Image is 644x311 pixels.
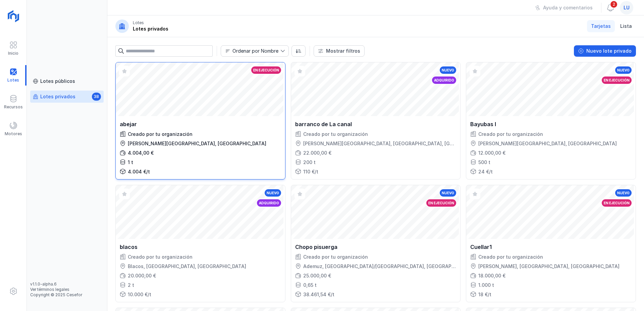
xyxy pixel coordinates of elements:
[604,201,630,205] div: En ejecución
[30,75,104,87] a: Lotes públicos
[326,48,360,54] span: Mostrar filtros
[128,168,150,175] div: 4.004 €/t
[303,254,368,260] div: Creado por tu organización
[614,189,632,197] div: Nuevo
[478,159,490,166] div: 500 t
[303,263,457,270] div: Ademuz, [GEOGRAPHIC_DATA]/[GEOGRAPHIC_DATA], [GEOGRAPHIC_DATA]
[531,2,597,13] button: Ayuda y comentarios
[478,254,543,260] div: Creado por tu organización
[30,281,104,287] div: v1.1.0-alpha.6
[133,20,144,25] div: Lotes
[303,159,316,166] div: 200 t
[478,140,617,147] div: [PERSON_NAME][GEOGRAPHIC_DATA], [GEOGRAPHIC_DATA]
[128,140,266,147] div: [PERSON_NAME][GEOGRAPHIC_DATA], [GEOGRAPHIC_DATA]
[128,291,151,298] div: 10.000 €/t
[259,201,279,205] div: Adquirido
[470,120,632,128] div: Bayubas I
[133,25,168,32] div: Lotes privados
[128,150,154,156] div: 4.004,00 €
[587,20,615,32] a: Tarjetas
[478,263,620,270] div: [PERSON_NAME], [GEOGRAPHIC_DATA], [GEOGRAPHIC_DATA]
[291,185,461,302] a: NuevoEn ejecuciónChopo pisuergaCreado por tu organizaciónAdemuz, [GEOGRAPHIC_DATA]/[GEOGRAPHIC_DA...
[128,159,133,166] div: 1 t
[478,131,543,138] div: Creado por tu organización
[291,62,461,179] a: NuevoAdquiridobarranco de La canalCreado por tu organización[PERSON_NAME][GEOGRAPHIC_DATA], [GEOG...
[616,20,636,32] a: Lista
[434,78,454,83] div: Adquirido
[586,48,632,54] span: Nuevo lote privado
[40,93,75,100] div: Lotes privados
[543,4,593,11] span: Ayuda y comentarios
[40,78,75,85] div: Lotes públicos
[128,272,156,279] div: 20.000,00 €
[221,46,280,56] span: Nombre
[253,68,279,72] div: En ejecución
[303,272,331,279] div: 25.000,00 €
[128,282,134,289] div: 2 t
[5,131,22,137] div: Motores
[8,51,18,56] div: Inicio
[303,282,317,289] div: 0,65 t
[128,131,193,138] div: Creado por tu organización
[604,78,630,83] div: En ejecución
[428,201,454,205] div: En ejecución
[303,150,331,156] div: 22.000,00 €
[30,292,104,298] div: Copyright © 2025 Cesefor
[120,243,281,251] div: blacos
[620,23,632,30] span: Lista
[466,185,636,302] a: NuevoEn ejecuciónCuellar1Creado por tu organización[PERSON_NAME], [GEOGRAPHIC_DATA], [GEOGRAPHIC_...
[128,263,246,270] div: Blacos, [GEOGRAPHIC_DATA], [GEOGRAPHIC_DATA]
[5,8,22,24] img: logoRight.svg
[478,291,491,298] div: 18 €/t
[478,150,505,156] div: 12.000,00 €
[4,104,23,110] div: Recursos
[303,131,368,138] div: Creado por tu organización
[314,45,365,57] button: Mostrar filtros
[115,62,285,179] a: En ejecuciónabejarCreado por tu organización[PERSON_NAME][GEOGRAPHIC_DATA], [GEOGRAPHIC_DATA]4.00...
[92,93,101,101] span: 38
[303,291,334,298] div: 38.461,54 €/t
[439,189,457,197] div: Nuevo
[466,62,636,179] a: NuevoEn ejecuciónBayubas ICreado por tu organización[PERSON_NAME][GEOGRAPHIC_DATA], [GEOGRAPHIC_D...
[614,66,632,74] div: Nuevo
[439,66,457,74] div: Nuevo
[610,0,618,8] span: 2
[574,45,636,57] button: Nuevo lote privado
[30,91,104,103] a: Lotes privados38
[303,168,318,175] div: 110 €/t
[478,282,494,289] div: 1.000 t
[128,254,193,260] div: Creado por tu organización
[120,120,281,128] div: abejar
[295,120,457,128] div: barranco de La canal
[470,243,632,251] div: Cuellar1
[478,272,505,279] div: 18.000,00 €
[264,189,282,197] div: Nuevo
[30,287,69,292] a: Ver términos legales
[303,140,457,147] div: [PERSON_NAME][GEOGRAPHIC_DATA], [GEOGRAPHIC_DATA], [GEOGRAPHIC_DATA], [GEOGRAPHIC_DATA], [GEOGRAP...
[232,49,278,53] div: Ordenar por Nombre
[478,168,493,175] div: 24 €/t
[591,23,611,30] span: Tarjetas
[624,4,630,11] span: lu
[115,185,285,302] a: NuevoAdquiridoblacosCreado por tu organizaciónBlacos, [GEOGRAPHIC_DATA], [GEOGRAPHIC_DATA]20.000,...
[295,243,457,251] div: Chopo pisuerga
